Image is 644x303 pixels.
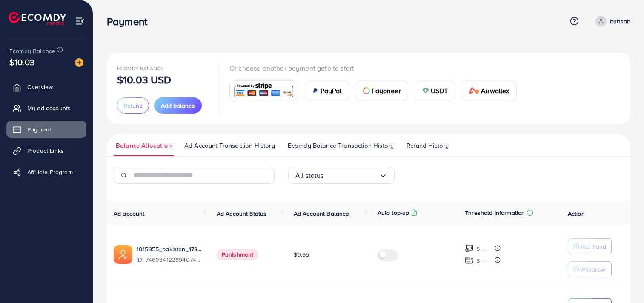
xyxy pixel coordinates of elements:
span: $0.65 [294,250,309,259]
span: All status [295,169,324,182]
span: Action [568,209,585,218]
button: Withdraw [568,261,612,277]
input: Search for option [324,169,379,182]
img: card [469,87,479,94]
span: USDT [431,86,448,96]
span: Refund [123,101,143,110]
p: $ --- [476,255,487,266]
span: Affiliate Program [27,168,73,176]
img: card [312,87,319,94]
a: 1015955_pakistan_1736996056634 [137,245,203,253]
a: cardAirwallex [462,80,516,101]
span: Ecomdy Balance [117,65,163,72]
a: Product Links [6,142,86,159]
span: Ad Account Transaction History [184,141,275,150]
a: Affiliate Program [6,163,86,180]
span: My ad accounts [27,104,71,112]
a: cardPayoneer [356,80,408,101]
div: Search for option [288,167,395,184]
img: logo [9,12,66,25]
p: $ --- [476,243,487,254]
a: buttsab [592,16,630,27]
span: Ad Account Status [217,209,267,218]
h3: Payment [107,15,154,28]
iframe: Chat [608,265,638,297]
span: Ad Account Balance [294,209,349,218]
a: card [229,80,298,101]
p: Auto top-up [378,208,409,218]
img: menu [75,16,85,26]
img: ic-ads-acc.e4c84228.svg [114,245,132,264]
span: Ecomdy Balance [9,47,55,55]
span: Product Links [27,146,64,155]
button: Add Fund [568,238,612,254]
p: Threshold information [465,208,525,218]
span: $10.03 [9,56,34,68]
span: Add balance [161,101,195,110]
span: PayPal [321,86,342,96]
a: My ad accounts [6,100,86,117]
span: Balance Allocation [116,141,172,150]
img: card [232,82,295,100]
p: Withdraw [580,264,605,274]
p: Or choose another payment gate to start [229,63,524,73]
span: Ad account [114,209,145,218]
span: Refund History [406,141,449,150]
img: top-up amount [465,256,474,265]
a: cardUSDT [415,80,455,101]
span: Airwallex [481,86,509,96]
span: Payment [27,125,51,134]
img: top-up amount [465,244,474,253]
span: Ecomdy Balance Transaction History [288,141,394,150]
img: card [422,87,429,94]
button: Refund [117,97,149,114]
div: <span class='underline'>1015955_pakistan_1736996056634</span></br>7460341238940745744 [137,245,203,264]
img: image [75,58,83,67]
span: ID: 7460341238940745744 [137,255,203,264]
span: Overview [27,83,53,91]
a: Payment [6,121,86,138]
img: card [363,87,370,94]
p: $10.03 USD [117,74,172,85]
button: Add balance [154,97,202,114]
p: Add Fund [580,241,606,252]
a: Overview [6,78,86,95]
span: Payoneer [372,86,401,96]
p: buttsab [610,16,630,26]
span: Punishment [217,249,259,260]
a: cardPayPal [305,80,349,101]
